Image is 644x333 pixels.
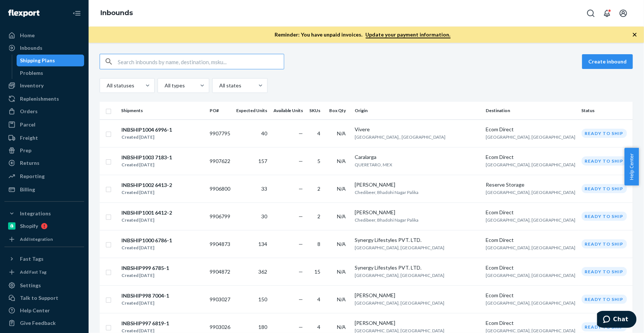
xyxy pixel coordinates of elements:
[582,156,627,166] div: Ready to ship
[20,108,38,115] div: Orders
[20,134,38,142] div: Freight
[355,134,445,140] span: [GEOGRAPHIC_DATA],, [GEOGRAPHIC_DATA]
[299,213,303,219] span: —
[271,102,306,119] th: Available Units
[486,153,575,161] div: Ecom Direct
[4,170,84,182] a: Reporting
[486,209,575,216] div: Ecom Direct
[259,324,268,330] span: 180
[207,119,233,147] td: 9907795
[259,241,268,247] span: 134
[299,296,303,302] span: —
[355,264,480,271] div: Synergy Lifestyles PVT. LTD.
[486,134,575,140] span: [GEOGRAPHIC_DATA], [GEOGRAPHIC_DATA]
[20,121,35,128] div: Parcel
[259,158,268,164] span: 157
[262,185,268,192] span: 33
[121,216,172,224] div: Created [DATE]
[20,147,31,154] div: Prep
[579,102,633,119] th: Status
[299,324,303,330] span: —
[4,253,84,265] button: Fast Tags
[20,210,51,217] div: Integrations
[20,173,45,180] div: Reporting
[314,268,320,275] span: 15
[207,175,233,202] td: 9906800
[317,185,320,192] span: 2
[337,268,346,275] span: N/A
[207,147,233,175] td: 9907622
[4,80,84,91] a: Inventory
[355,126,480,133] div: Vivere
[4,208,84,219] button: Integrations
[207,285,233,313] td: 9903027
[17,67,85,79] a: Problems
[355,245,444,250] span: [GEOGRAPHIC_DATA], [GEOGRAPHIC_DATA]
[4,292,84,304] button: Talk to Support
[582,295,627,304] div: Ready to ship
[121,161,172,169] div: Created [DATE]
[100,9,133,17] a: Inbounds
[355,190,419,195] span: Chedibeer, Bhadohi Nagar Palika
[486,181,575,188] div: Reserve Storage
[121,272,169,279] div: Created [DATE]
[218,82,219,89] input: All states
[299,241,303,247] span: —
[486,273,575,278] span: [GEOGRAPHIC_DATA], [GEOGRAPHIC_DATA]
[4,145,84,156] a: Prep
[4,30,84,41] a: Home
[616,6,631,21] button: Open account menu
[20,44,42,52] div: Inbounds
[317,213,320,219] span: 2
[4,42,84,54] a: Inbounds
[337,213,346,219] span: N/A
[4,235,84,244] a: Add Integration
[17,55,85,66] a: Shipping Plans
[20,57,55,64] div: Shipping Plans
[121,209,172,216] div: INBSHIP1001 6412-2
[352,102,483,119] th: Origin
[4,317,84,329] button: Give Feedback
[583,6,598,21] button: Open Search Box
[118,102,207,119] th: Shipments
[582,184,627,193] div: Ready to ship
[20,159,39,167] div: Returns
[164,82,165,89] input: All types
[337,324,346,330] span: N/A
[486,292,575,299] div: Ecom Direct
[355,181,480,188] div: [PERSON_NAME]
[207,102,233,119] th: PO#
[299,185,303,192] span: —
[121,299,169,307] div: Created [DATE]
[486,264,575,271] div: Ecom Direct
[582,322,627,332] div: Ready to ship
[4,105,84,117] a: Orders
[486,190,575,195] span: [GEOGRAPHIC_DATA], [GEOGRAPHIC_DATA]
[624,148,639,185] button: Help Center
[20,95,59,103] div: Replenishments
[337,241,346,247] span: N/A
[4,280,84,291] a: Settings
[299,158,303,164] span: —
[121,292,169,299] div: INBSHIP998 7004-1
[355,273,444,278] span: [GEOGRAPHIC_DATA], [GEOGRAPHIC_DATA]
[486,217,575,223] span: [GEOGRAPHIC_DATA], [GEOGRAPHIC_DATA]
[4,268,84,277] a: Add Fast Tag
[486,126,575,133] div: Ecom Direct
[4,93,84,105] a: Replenishments
[486,236,575,244] div: Ecom Direct
[317,296,320,302] span: 4
[337,185,346,192] span: N/A
[262,130,268,136] span: 40
[355,153,480,161] div: Caralarga
[486,162,575,167] span: [GEOGRAPHIC_DATA], [GEOGRAPHIC_DATA]
[582,239,627,249] div: Ready to ship
[4,119,84,131] a: Parcel
[486,300,575,306] span: [GEOGRAPHIC_DATA], [GEOGRAPHIC_DATA]
[337,130,346,136] span: N/A
[20,282,41,289] div: Settings
[118,54,284,69] input: Search inbounds by name, destination, msku...
[262,213,268,219] span: 30
[355,292,480,299] div: [PERSON_NAME]
[20,269,47,275] div: Add Fast Tag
